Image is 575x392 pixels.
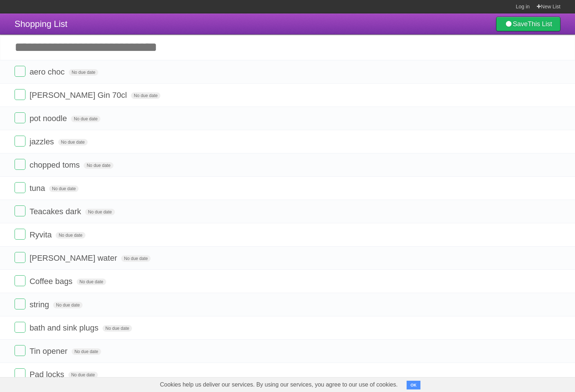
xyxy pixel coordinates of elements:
label: Done [15,136,25,147]
span: No due date [53,302,83,308]
span: pot noodle [29,114,69,123]
span: jazzles [29,137,56,146]
span: No due date [69,69,98,76]
span: Tin opener [29,347,69,356]
span: Cookies help us deliver our services. By using our services, you agree to our use of cookies. [153,377,405,392]
label: Done [15,66,25,77]
span: No due date [71,116,100,122]
span: No due date [131,92,160,99]
b: This List [528,20,552,28]
label: Done [15,159,25,170]
span: Teacakes dark [29,207,83,216]
span: No due date [77,279,106,285]
span: [PERSON_NAME] water [29,253,119,263]
label: Done [15,205,25,216]
label: Done [15,368,25,379]
label: Done [15,322,25,333]
label: Done [15,299,25,309]
label: Done [15,345,25,356]
button: OK [407,381,421,389]
span: Pad locks [29,370,66,379]
label: Done [15,252,25,263]
span: No due date [68,372,98,378]
span: No due date [85,209,115,215]
span: No due date [49,185,79,192]
span: No due date [56,232,85,239]
label: Done [15,112,25,123]
span: Ryvita [29,230,53,239]
label: Done [15,275,25,286]
a: SaveThis List [496,17,560,31]
span: tuna [29,184,47,193]
label: Done [15,182,25,193]
label: Done [15,229,25,240]
span: No due date [72,348,101,355]
span: bath and sink plugs [29,323,100,332]
span: No due date [121,255,151,262]
span: [PERSON_NAME] Gin 70cl [29,91,129,100]
span: Coffee bags [29,277,74,286]
span: No due date [58,139,88,145]
span: No due date [84,162,113,169]
span: No due date [103,325,132,332]
span: chopped toms [29,160,81,169]
span: string [29,300,51,309]
span: Shopping List [15,19,67,29]
span: aero choc [29,67,67,76]
label: Done [15,89,25,100]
